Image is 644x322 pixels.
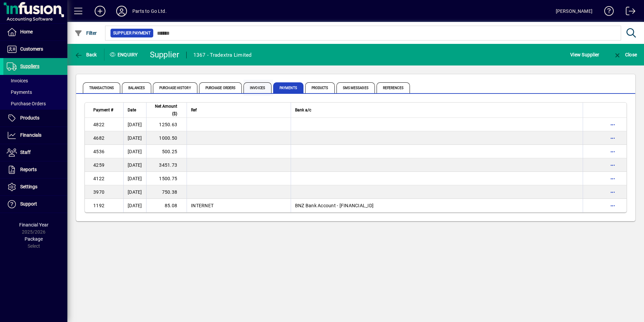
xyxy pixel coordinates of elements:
button: More options [607,187,618,197]
div: Parts to Go Ltd. [132,6,167,17]
td: [DATE] [123,158,146,172]
td: 750.38 [146,185,187,199]
span: References [377,82,410,93]
a: Invoices [3,75,67,86]
button: More options [607,160,618,170]
span: Purchase Orders [199,82,242,93]
button: More options [607,173,618,184]
span: Staff [20,150,31,155]
div: Date [128,106,142,114]
span: 4259 [93,162,104,168]
span: Supplier Payment [113,30,151,36]
td: [DATE] [123,185,146,199]
button: Add [89,5,111,17]
span: Invoices [244,82,271,93]
span: SMS Messages [336,82,375,93]
app-page-header-button: Back [67,49,104,61]
button: More options [607,146,618,157]
a: Home [3,24,67,41]
td: [DATE] [123,131,146,145]
button: Close [612,49,639,61]
span: Suppliers [20,63,39,69]
span: Products [20,115,39,120]
a: Knowledge Base [599,1,614,23]
a: Settings [3,179,67,195]
span: Ref [191,106,197,114]
span: Purchase History [153,82,197,93]
div: Payment # [93,106,119,114]
span: 4682 [93,135,104,141]
span: Customers [20,46,43,52]
button: More options [607,119,618,130]
span: BNZ Bank Account - [FINANCIAL_ID] [295,203,374,208]
div: Net Amount ($) [151,103,183,117]
span: Net Amount ($) [151,103,177,117]
td: [DATE] [123,199,146,212]
app-page-header-button: Close enquiry [606,49,644,61]
button: More options [607,133,618,143]
span: Home [20,29,33,34]
div: Enquiry [104,49,145,60]
td: 1250.63 [146,118,187,131]
td: 1500.75 [146,172,187,185]
button: Filter [73,27,99,39]
div: Bank a/c [295,106,579,114]
span: View Supplier [570,49,599,60]
span: Close [613,52,637,57]
a: Reports [3,161,67,178]
span: 3970 [93,189,104,195]
button: View Supplier [569,49,601,61]
span: Balances [122,82,151,93]
button: Profile [111,5,132,17]
td: 85.08 [146,199,187,212]
span: Date [128,106,136,114]
a: Support [3,196,67,213]
td: [DATE] [123,172,146,185]
div: 1367 - Tradextra Limited [193,50,252,60]
span: Filter [74,30,97,36]
a: Purchase Orders [3,98,67,109]
span: Purchase Orders [7,101,46,106]
span: Settings [20,184,37,189]
td: 1000.50 [146,131,187,145]
span: Payment # [93,106,113,114]
a: Staff [3,144,67,161]
span: Payments [273,82,303,93]
a: Customers [3,41,67,58]
span: 4536 [93,149,104,154]
span: Transactions [83,82,120,93]
button: Back [73,49,99,61]
td: [DATE] [123,145,146,158]
span: Bank a/c [295,106,311,114]
a: Financials [3,127,67,144]
span: 4122 [93,176,104,181]
span: Financials [20,132,41,138]
span: Payments [7,89,32,95]
td: [DATE] [123,118,146,131]
a: Logout [621,1,636,23]
span: Financial Year [19,222,49,227]
td: 3451.73 [146,158,187,172]
span: Back [74,52,97,57]
div: Supplier [150,49,180,60]
div: Ref [191,106,287,114]
span: 4822 [93,122,104,127]
span: Invoices [7,78,28,83]
td: 500.25 [146,145,187,158]
a: Products [3,110,67,127]
span: INTERNET [191,203,214,208]
span: Package [25,236,43,242]
span: Products [305,82,335,93]
a: Payments [3,86,67,98]
span: Support [20,201,37,207]
button: More options [607,200,618,211]
span: 1192 [93,203,104,208]
span: Reports [20,167,37,172]
div: [PERSON_NAME] [556,6,592,17]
